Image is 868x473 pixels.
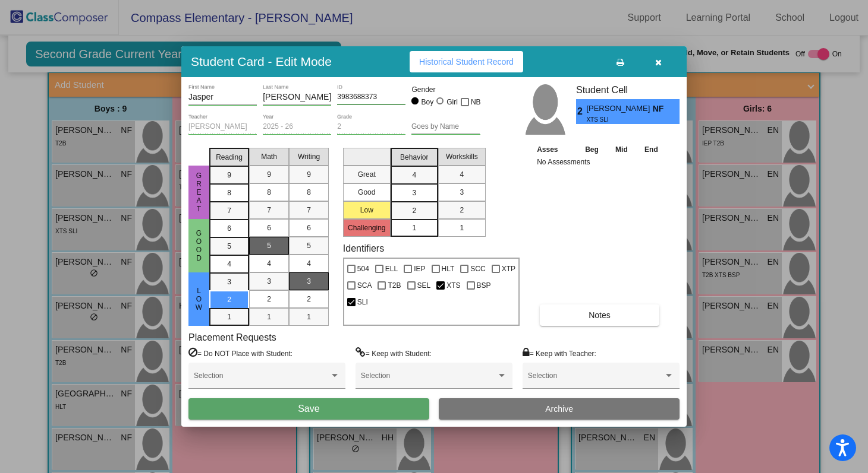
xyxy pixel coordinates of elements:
span: Behavior [400,152,428,163]
span: 1 [227,312,231,322]
span: 8 [267,187,271,198]
span: Historical Student Record [419,57,514,66]
span: 8 [307,187,311,198]
span: XTS SLI [586,115,644,124]
span: SCA [357,278,372,293]
span: XTP [502,262,515,276]
button: Save [188,398,429,420]
h3: Student Cell [576,84,680,96]
span: 8 [227,188,231,198]
span: Archive [545,404,573,414]
span: BSP [477,278,491,293]
span: NB [471,95,481,109]
span: 4 [412,170,416,180]
label: = Do NOT Place with Student: [188,347,293,359]
span: SLI [357,295,368,309]
span: Great [194,172,205,213]
span: 4 [307,258,311,269]
span: 4 [460,169,464,180]
div: Boy [421,97,434,107]
mat-label: Gender [411,84,480,95]
span: T2B [388,278,401,293]
td: No Assessments [534,156,666,168]
span: Notes [589,310,611,320]
span: Math [261,151,277,162]
span: Workskills [446,151,478,162]
span: 3 [267,276,271,287]
span: 3 [460,187,464,198]
span: [PERSON_NAME] [586,103,652,115]
input: grade [337,123,405,131]
span: SCC [470,262,485,276]
span: 2 [412,205,416,216]
span: 504 [357,262,369,276]
span: Save [298,404,319,414]
input: year [263,123,331,131]
th: Mid [607,143,636,156]
span: Good [194,229,205,262]
span: Low [194,287,205,312]
span: 1 [412,223,416,233]
span: 9 [307,169,311,180]
span: 5 [267,240,271,251]
span: 2 [267,294,271,304]
span: XTS [446,278,460,293]
span: 6 [267,223,271,233]
span: 2 [227,294,231,305]
label: = Keep with Student: [356,347,432,359]
input: Enter ID [337,93,405,101]
span: 1 [267,312,271,322]
input: teacher [188,123,257,131]
span: 3 [412,188,416,198]
label: Placement Requests [188,332,276,343]
div: Girl [446,97,458,107]
input: goes by name [411,123,480,131]
span: 7 [267,205,271,215]
span: 1 [460,223,464,233]
button: Archive [439,398,680,420]
button: Historical Student Record [410,51,523,72]
span: SEL [417,278,431,293]
span: 3 [307,276,311,287]
span: HLT [442,262,455,276]
span: Writing [298,151,320,162]
button: Notes [540,304,659,326]
span: 2 [460,205,464,215]
span: 9 [267,169,271,180]
span: 2 [576,104,586,119]
span: 6 [307,223,311,233]
span: 3 [227,277,231,287]
span: 1 [307,312,311,322]
span: 5 [227,241,231,252]
span: 6 [227,223,231,234]
h3: Student Card - Edit Mode [191,54,332,69]
th: Asses [534,143,577,156]
span: IEP [414,262,425,276]
span: 5 [307,240,311,251]
span: NF [653,103,669,115]
span: 4 [227,259,231,269]
span: 9 [227,170,231,180]
th: End [636,143,667,156]
span: ELL [385,262,398,276]
label: = Keep with Teacher: [523,347,596,359]
span: 7 [307,205,311,215]
label: Identifiers [343,243,384,254]
span: 7 [227,205,231,216]
span: Reading [216,152,243,163]
span: 4 [267,258,271,269]
th: Beg [577,143,608,156]
span: 2 [307,294,311,304]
